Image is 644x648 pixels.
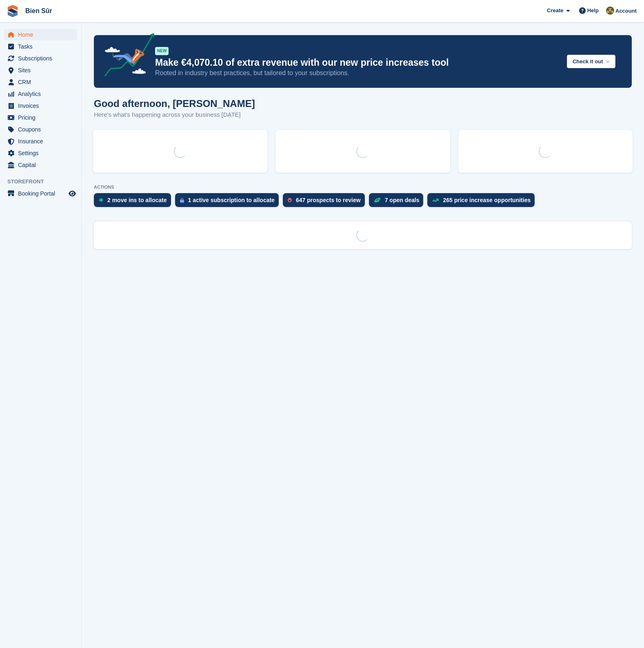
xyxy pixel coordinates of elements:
[22,4,56,18] a: Bien Sûr
[4,112,77,123] a: menu
[567,55,615,68] button: Check it out →
[587,7,599,15] span: Help
[18,53,67,64] span: Subscriptions
[94,185,632,190] p: ACTIONS
[7,178,81,186] span: Storefront
[4,29,77,40] a: menu
[4,124,77,135] a: menu
[296,197,361,203] div: 647 prospects to review
[98,33,155,80] img: price-adjustments-announcement-icon-8257ccfd72463d97f412b2fc003d46551f7dbcb40ab6d574587a9cd5c0d94...
[443,197,531,203] div: 265 price increase opportunities
[155,57,560,69] p: Make €4,070.10 of extra revenue with our new price increases tool
[288,198,292,203] img: prospect-51fa495bee0391a8d652442698ab0144808aea92771e9ea1ae160a38d050c398.svg
[606,7,614,15] img: Matthieu Burnand
[4,53,77,64] a: menu
[4,147,77,159] a: menu
[67,189,77,198] a: Preview store
[4,88,77,100] a: menu
[155,69,560,78] p: Rooted in industry best practices, but tailored to your subscriptions.
[99,198,103,203] img: move_ins_to_allocate_icon-fdf77a2bb77ea45bf5b3d319d69a93e2d87916cf1d5bf7949dd705db3b84f3ca.svg
[283,193,369,211] a: 647 prospects to review
[4,76,77,88] a: menu
[94,98,255,109] h1: Good afternoon, [PERSON_NAME]
[4,188,77,199] a: menu
[180,198,184,203] img: active_subscription_to_allocate_icon-d502201f5373d7db506a760aba3b589e785aa758c864c3986d89f69b8ff3...
[18,124,67,135] span: Coupons
[547,7,563,15] span: Create
[4,100,77,111] a: menu
[94,110,255,120] p: Here's what's happening across your business [DATE]
[94,193,175,211] a: 2 move ins to allocate
[18,88,67,100] span: Analytics
[4,136,77,147] a: menu
[18,41,67,52] span: Tasks
[4,41,77,52] a: menu
[374,197,381,203] img: deal-1b604bf984904fb50ccaf53a9ad4b4a5d6e5aea283cecdc64d6e3604feb123c2.svg
[18,76,67,88] span: CRM
[18,188,67,199] span: Booking Portal
[615,7,637,15] span: Account
[432,198,439,202] img: price_increase_opportunities-93ffe204e8149a01c8c9dc8f82e8f89637d9d84a8eef4429ea346261dce0b2c0.svg
[18,159,67,171] span: Capital
[107,197,167,203] div: 2 move ins to allocate
[155,47,169,55] div: NEW
[7,5,19,17] img: stora-icon-8386f47178a22dfd0bd8f6a31ec36ba5ce8667c1dd55bd0f319d3a0aa187defe.svg
[18,136,67,147] span: Insurance
[18,29,67,40] span: Home
[4,65,77,76] a: menu
[4,159,77,171] a: menu
[18,147,67,159] span: Settings
[18,65,67,76] span: Sites
[427,193,539,211] a: 265 price increase opportunities
[188,197,275,203] div: 1 active subscription to allocate
[18,112,67,123] span: Pricing
[175,193,283,211] a: 1 active subscription to allocate
[18,100,67,111] span: Invoices
[369,193,428,211] a: 7 open deals
[385,197,420,203] div: 7 open deals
